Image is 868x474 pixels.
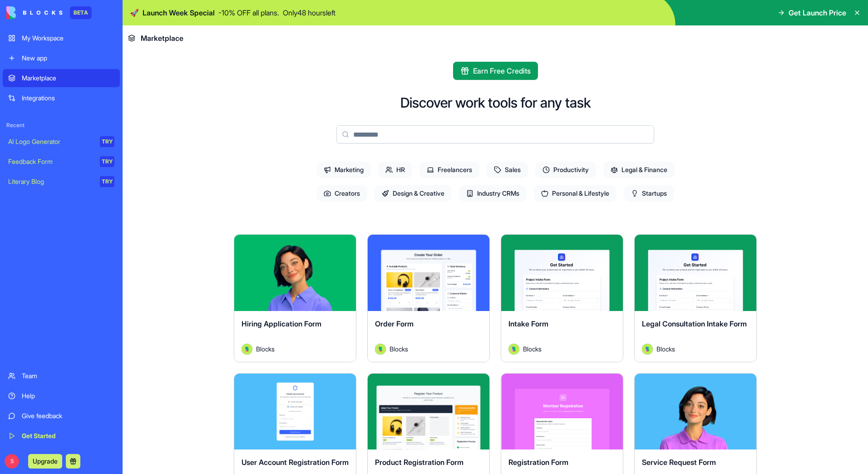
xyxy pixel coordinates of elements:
span: Sales [487,162,528,178]
span: Blocks [390,344,408,354]
span: Personal & Lifestyle [534,185,616,202]
a: Help [3,387,120,405]
span: Service Request Form [642,458,716,467]
a: Integrations [3,89,120,107]
a: BETA [6,6,92,19]
span: Legal & Finance [603,162,675,178]
img: Avatar [508,344,519,355]
span: S [5,454,19,469]
a: My Workspace [3,29,120,47]
div: AI Logo Generator [8,137,94,146]
div: Literary Blog [8,177,94,186]
div: Integrations [22,94,114,103]
img: logo [6,6,63,19]
button: Earn Free Credits [453,62,538,80]
div: BETA [70,6,92,19]
span: Intake Form [508,319,548,328]
span: Get Launch Price [789,7,846,18]
a: Feedback FormTRY [3,153,120,171]
span: Blocks [656,344,675,354]
div: My Workspace [22,34,114,43]
div: TRY [100,176,114,187]
span: Marketplace [141,33,183,44]
div: Give feedback [22,411,114,420]
span: Productivity [535,162,596,178]
div: Marketplace [22,74,114,83]
div: Feedback Form [8,157,94,166]
a: Get Started [3,427,120,445]
span: Startups [624,185,674,202]
span: Hiring Application Form [242,319,321,328]
div: Get Started [22,431,114,440]
a: New app [3,49,120,67]
div: Team [22,371,114,380]
a: Legal Consultation Intake FormAvatarBlocks [634,234,757,362]
span: Blocks [523,344,542,354]
p: Only 48 hours left [283,7,335,18]
p: - 10 % OFF all plans. [218,7,279,18]
a: Literary BlogTRY [3,173,120,191]
span: Launch Week Special [143,7,215,18]
span: Order Form [375,319,414,328]
a: Give feedback [3,407,120,425]
span: Industry CRMs [459,185,527,202]
span: Earn Free Credits [473,65,531,76]
div: TRY [100,136,114,147]
img: Avatar [242,344,252,355]
span: 🚀 [130,7,139,18]
div: New app [22,54,114,63]
a: Intake FormAvatarBlocks [501,234,623,362]
a: Order FormAvatarBlocks [367,234,490,362]
img: Avatar [375,344,386,355]
span: Product Registration Form [375,458,464,467]
div: TRY [100,156,114,167]
a: Hiring Application FormAvatarBlocks [234,234,356,362]
a: Marketplace [3,69,120,87]
a: Team [3,367,120,385]
span: Legal Consultation Intake Form [642,319,747,328]
a: AI Logo GeneratorTRY [3,133,120,151]
a: Upgrade [28,456,62,465]
span: Marketing [316,162,371,178]
span: Design & Creative [375,185,452,202]
button: Upgrade [28,454,62,469]
span: User Account Registration Form [242,458,349,467]
span: Creators [316,185,367,202]
span: HR [378,162,412,178]
h2: Discover work tools for any task [400,94,591,111]
div: Help [22,391,114,400]
span: Registration Form [508,458,568,467]
span: Freelancers [419,162,479,178]
span: Blocks [256,344,275,354]
span: Recent [3,122,120,129]
img: Avatar [642,344,653,355]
